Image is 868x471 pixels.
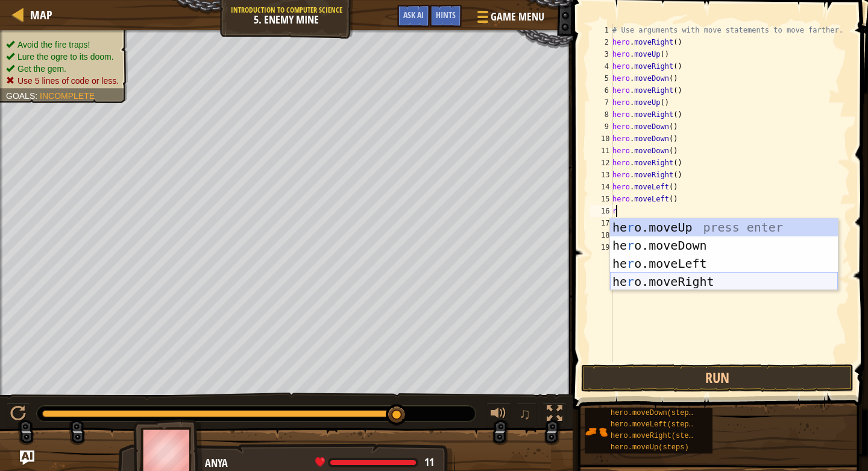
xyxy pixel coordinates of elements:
img: portrait.png [585,420,608,443]
span: Goals [6,91,35,101]
div: 12 [590,157,612,169]
span: Map [30,7,52,23]
div: 18 [590,229,612,241]
div: 2 [590,36,612,48]
li: Use 5 lines of code or less. [6,75,119,87]
a: Map [24,7,52,23]
li: Lure the ogre to its doom. [6,51,119,63]
div: 17 [590,217,612,229]
span: 11 [424,455,434,470]
span: hero.moveUp(steps) [611,443,689,452]
div: 15 [590,193,612,205]
span: hero.moveLeft(steps) [611,420,697,429]
button: Toggle fullscreen [542,403,567,428]
div: 11 [590,145,612,157]
span: Incomplete [40,91,95,101]
button: Ask AI [397,5,430,27]
div: 6 [590,84,612,96]
span: Use 5 lines of code or less. [17,76,119,86]
div: health: 11 / 11 [315,457,434,468]
span: Game Menu [491,9,544,25]
span: Ask AI [403,9,424,21]
span: Hints [436,9,456,21]
span: Avoid the fire traps! [17,40,90,49]
span: : [35,91,40,101]
div: Anya [205,455,443,471]
span: hero.moveRight(steps) [611,432,702,440]
button: Ctrl + P: Pause [6,403,30,428]
div: 9 [590,121,612,133]
span: Lure the ogre to its doom. [17,52,114,62]
div: 14 [590,181,612,193]
button: Game Menu [468,5,552,33]
div: 13 [590,169,612,181]
button: Run [581,364,854,392]
div: 4 [590,60,612,72]
li: Avoid the fire traps! [6,39,119,51]
div: 8 [590,109,612,121]
div: 19 [590,241,612,253]
button: Adjust volume [486,403,511,428]
div: 16 [590,205,612,217]
div: 10 [590,133,612,145]
span: hero.moveDown(steps) [611,409,697,417]
button: Ask AI [20,450,34,465]
li: Get the gem. [6,63,119,75]
div: 3 [590,48,612,60]
div: 1 [590,24,612,36]
button: ♫ [517,403,537,428]
span: Get the gem. [17,64,66,74]
div: 7 [590,96,612,109]
span: ♫ [519,405,531,423]
div: 5 [590,72,612,84]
